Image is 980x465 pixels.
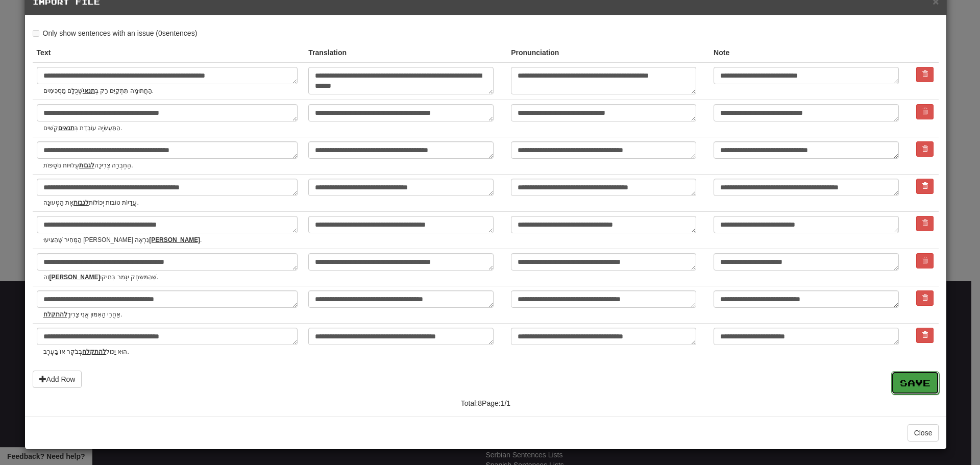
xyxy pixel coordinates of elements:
input: Only show sentences with an issue (0sentences) [33,30,39,37]
small: הַמְּחִיר שֶׁהִצִּיעוּ [PERSON_NAME] נִרְאֶה . [43,236,301,244]
th: Pronunciation [507,43,709,62]
button: Add Row [33,371,82,388]
small: הוּא יָכוֹל בְּבֹקֶר אוֹ בָּעֶרֶב. [43,348,301,356]
small: הַחֶבְרָה צְרִיכָה עֲלוּיוֹת נוֹסָפוֹת. [43,161,301,170]
button: Save [891,371,939,395]
u: לגבות [73,199,89,206]
u: תנאים [58,125,75,132]
th: Note [709,43,912,62]
u: להתקלח [82,348,106,355]
u: [PERSON_NAME] [50,274,101,281]
u: תנאי [83,87,95,94]
th: Translation [304,43,507,62]
small: אַחֲרֵי הָאִמּוּן אֲנִי צָרִיךְ . [43,310,301,319]
small: הַתַּעֲשִׂיָּה עוֹבֶדֶת בְּ קָשִׁים. [43,124,301,133]
u: [PERSON_NAME] [149,236,200,243]
label: Only show sentences with an issue ( 0 sentences) [33,28,198,38]
small: הַחֲתוּמָה תִּתְקַיֵּם רַק בְּ שֶׁכֻּלָּם מַסְכִּימִים. [43,87,301,95]
small: עֲדָיוֹת טוֹבוֹת יְכוֹלוֹת אֶת הַטְּעוּנָה. [43,199,301,207]
small: זֶה שֶׁהַמִּשְׂחָק יִגָּמֵר בְּתִיקוּ. [43,273,301,282]
div: Total: 8 Page: 1 / 1 [332,394,640,408]
th: Text [33,43,305,62]
u: לגבות [79,162,94,169]
button: Close [908,424,939,442]
u: להתקלח [43,311,67,318]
